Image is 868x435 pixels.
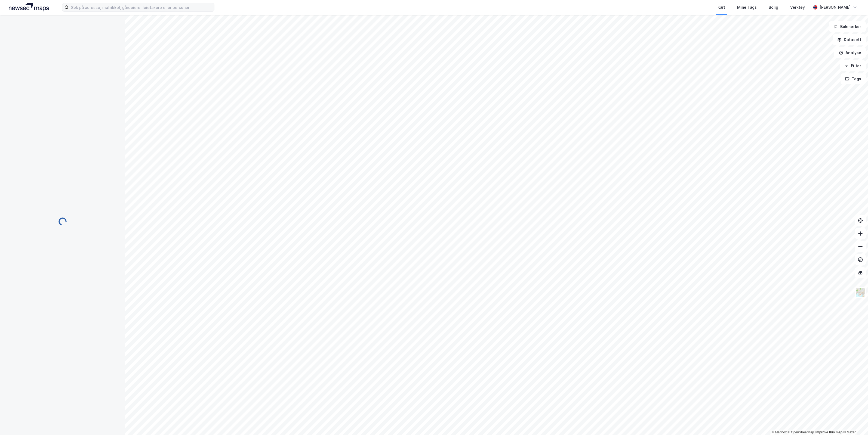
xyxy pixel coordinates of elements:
div: Bolig [769,4,778,11]
a: OpenStreetMap [788,430,814,434]
input: Søk på adresse, matrikkel, gårdeiere, leietakere eller personer [69,3,214,11]
button: Tags [841,73,866,84]
a: Mapbox [772,430,787,434]
div: Mine Tags [737,4,757,11]
img: Z [855,287,866,297]
button: Filter [840,60,866,71]
button: Analyse [834,47,866,58]
div: [PERSON_NAME] [820,4,851,11]
a: Improve this map [815,430,842,434]
button: Datasett [833,34,866,45]
img: spinner.a6d8c91a73a9ac5275cf975e30b51cfb.svg [58,217,67,226]
div: Kart [718,4,725,11]
img: logo.a4113a55bc3d86da70a041830d287a7e.svg [9,3,49,11]
button: Bokmerker [829,21,866,32]
div: Verktøy [790,4,805,11]
iframe: Chat Widget [841,409,868,435]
